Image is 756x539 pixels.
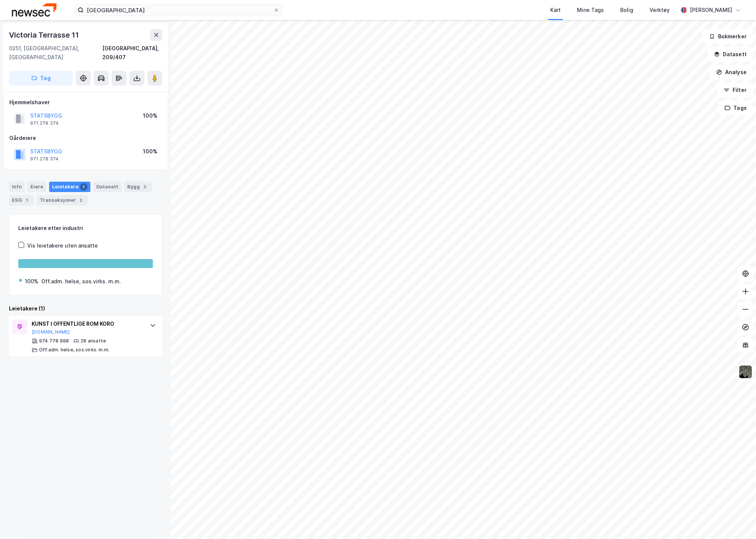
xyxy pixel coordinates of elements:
button: [DOMAIN_NAME] [32,329,70,335]
div: 971 278 374 [30,120,59,126]
div: Leietakere (1) [9,304,162,313]
div: Info [9,182,25,192]
div: 100% [25,277,38,286]
div: ESG [9,195,34,205]
button: Tag [9,71,73,86]
div: Mine Tags [577,6,604,15]
div: 100% [143,111,157,120]
div: Bygg [124,182,152,192]
div: Victoria Terrasse 11 [9,29,80,41]
img: 9k= [739,365,753,379]
div: Verktøy [650,6,670,15]
button: Filter [717,83,753,98]
div: 974 778 998 [39,338,69,344]
div: 0251, [GEOGRAPHIC_DATA], [GEOGRAPHIC_DATA] [9,44,102,62]
img: newsec-logo.f6e21ccffca1b3a03d2d.png [12,3,57,16]
div: [GEOGRAPHIC_DATA], 209/407 [102,44,162,62]
div: 1 [80,183,87,191]
div: Transaksjoner [37,195,88,205]
div: Leietakere [49,182,90,192]
div: 100% [143,147,157,156]
button: Datasett [708,47,753,62]
button: Tags [718,101,753,115]
div: Datasett [93,182,121,192]
div: 1 [23,197,31,204]
div: Gårdeiere [9,134,162,143]
iframe: Chat Widget [719,503,756,539]
div: 3 [141,183,149,191]
div: 971 278 374 [30,156,59,162]
div: Eiere [28,182,46,192]
div: Bolig [620,6,633,15]
div: 2 [77,197,85,204]
div: [PERSON_NAME] [690,6,732,15]
div: Off.adm. helse, sos.virks. m.m. [41,277,121,286]
div: Hjemmelshaver [9,98,162,107]
div: Kontrollprogram for chat [719,503,756,539]
input: Søk på adresse, matrikkel, gårdeiere, leietakere eller personer [84,4,273,16]
button: Analyse [710,65,753,80]
div: KUNST I OFFENTLIGE ROM KORO [32,319,142,328]
button: Bokmerker [703,29,753,44]
div: Leietakere etter industri [18,224,153,233]
div: Vis leietakere uten ansatte [27,241,98,250]
div: Kart [550,6,561,15]
div: 28 ansatte [81,338,106,344]
div: Off.adm. helse, sos.virks. m.m. [39,347,109,353]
